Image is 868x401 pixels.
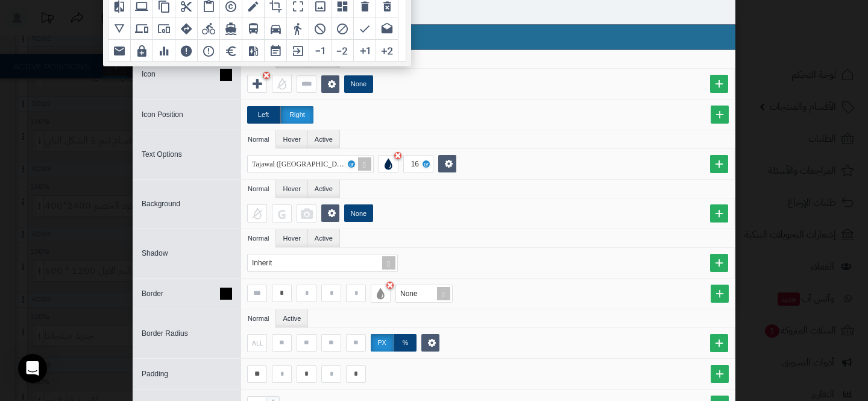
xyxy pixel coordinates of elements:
li: Active [308,180,340,198]
li: Active [276,309,308,327]
div: Inherit [252,254,284,271]
li: Hover [276,130,307,148]
div: Open Intercom Messenger [18,354,47,383]
div: Heading Panel [133,24,735,50]
div: 16 [411,156,424,172]
span: Background [142,200,180,208]
div: Tajawal ([GEOGRAPHIC_DATA]) [252,156,360,172]
span: Text Options [142,150,182,159]
div: ALL [247,335,264,352]
span: None [400,289,418,298]
label: Right [280,106,313,124]
span: Border [142,289,163,298]
li: Hover [276,180,307,198]
li: Active [308,130,340,148]
label: px [371,334,394,352]
span: Icon [142,70,156,78]
label: % [394,334,417,352]
span: Shadow [142,249,168,257]
li: Hover [276,229,307,247]
li: Normal [241,309,276,327]
label: None [344,204,373,222]
li: Normal [241,130,276,148]
label: None [344,75,373,93]
li: Normal [241,180,276,198]
span: Icon Position [142,110,183,119]
label: Left [247,106,280,124]
span: Border Radius [142,329,188,338]
li: Active [308,229,340,247]
li: Normal [241,229,276,247]
span: Padding [142,370,168,378]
